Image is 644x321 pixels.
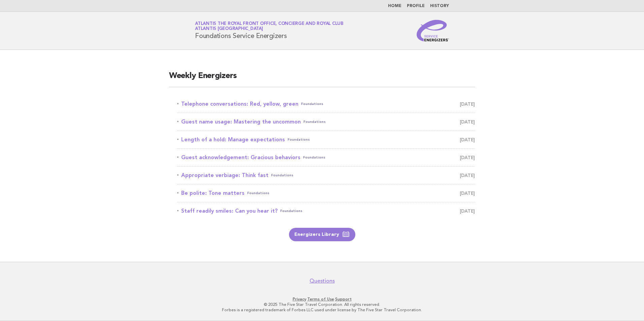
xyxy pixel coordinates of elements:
[116,302,528,307] p: © 2025 The Five Star Travel Corporation. All rights reserved.
[430,4,449,8] a: History
[301,99,323,109] span: Foundations
[195,27,263,31] span: Atlantis [GEOGRAPHIC_DATA]
[271,171,293,180] span: Foundations
[460,135,475,144] span: [DATE]
[307,297,334,301] a: Terms of Use
[169,71,475,87] h2: Weekly Energizers
[460,188,475,198] span: [DATE]
[247,188,269,198] span: Foundations
[310,278,335,284] a: Questions
[177,153,475,162] a: Guest acknowledgement: Gracious behaviorsFoundations [DATE]
[177,206,475,216] a: Staff readily smiles: Can you hear it?Foundations [DATE]
[116,296,528,302] p: · ·
[195,22,344,31] a: Atlantis The Royal Front Office, Concierge and Royal ClubAtlantis [GEOGRAPHIC_DATA]
[177,99,475,109] a: Telephone conversations: Red, yellow, greenFoundations [DATE]
[293,297,306,301] a: Privacy
[116,307,528,313] p: Forbes is a registered trademark of Forbes LLC used under license by The Five Star Travel Corpora...
[407,4,425,8] a: Profile
[388,4,401,8] a: Home
[289,228,355,241] a: Energizers Library
[460,206,475,216] span: [DATE]
[460,153,475,162] span: [DATE]
[177,171,475,180] a: Appropriate verbiage: Think fastFoundations [DATE]
[177,188,475,198] a: Be polite: Tone mattersFoundations [DATE]
[303,153,325,162] span: Foundations
[460,99,475,109] span: [DATE]
[280,206,302,216] span: Foundations
[335,297,352,301] a: Support
[288,135,310,144] span: Foundations
[177,135,475,144] a: Length of a hold: Manage expectationsFoundations [DATE]
[177,117,475,127] a: Guest name usage: Mastering the uncommonFoundations [DATE]
[417,20,449,41] img: Service Energizers
[303,117,326,127] span: Foundations
[195,22,344,39] h1: Foundations Service Energizers
[460,171,475,180] span: [DATE]
[460,117,475,127] span: [DATE]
